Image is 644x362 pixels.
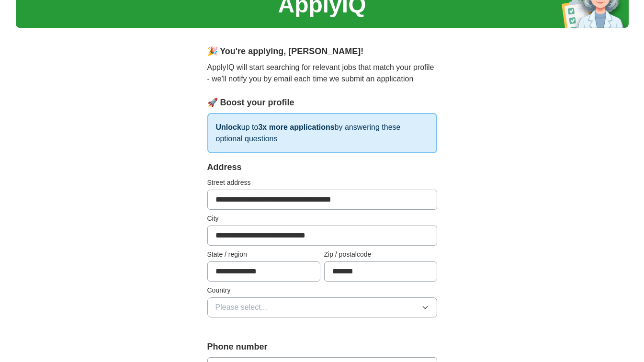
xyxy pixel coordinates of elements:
div: 🚀 Boost your profile [207,96,437,109]
button: Please select... [207,297,437,317]
label: Country [207,285,437,295]
p: up to by answering these optional questions [207,113,437,153]
strong: Unlock [216,123,241,131]
label: State / region [207,249,320,260]
label: City [207,214,437,224]
p: ApplyIQ will start searching for relevant jobs that match your profile - we'll notify you by emai... [207,62,437,85]
label: Zip / postalcode [324,249,437,260]
label: Phone number [207,340,437,353]
div: 🎉 You're applying , [PERSON_NAME] ! [207,45,437,58]
div: Address [207,161,437,174]
span: Please select... [215,302,268,313]
label: Street address [207,178,437,188]
strong: 3x more applications [258,123,334,131]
